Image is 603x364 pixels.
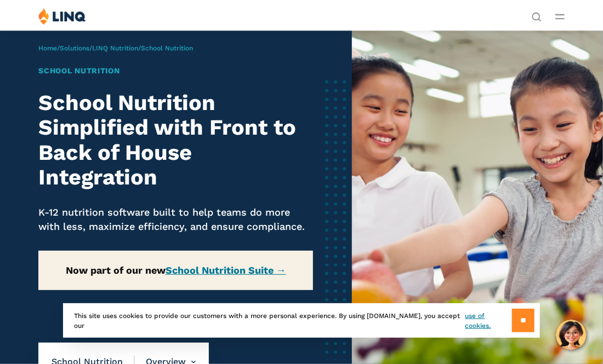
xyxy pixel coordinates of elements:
[63,303,540,338] div: This site uses cookies to provide our customers with a more personal experience. By using [DOMAIN...
[92,44,138,52] a: LINQ Nutrition
[38,44,193,52] span: / / /
[556,320,587,350] button: Hello, have a question? Let’s chat.
[38,205,313,233] p: K-12 nutrition software built to help teams do more with less, maximize efficiency, and ensure co...
[38,8,86,25] img: LINQ | K‑12 Software
[38,44,57,52] a: Home
[465,311,512,331] a: use of cookies.
[38,65,313,77] h1: School Nutrition
[532,11,542,21] button: Open Search Bar
[555,10,565,22] button: Open Main Menu
[66,264,286,276] strong: Now part of our new
[141,44,193,52] span: School Nutrition
[532,8,542,21] nav: Utility Navigation
[38,90,313,190] h2: School Nutrition Simplified with Front to Back of House Integration
[60,44,89,52] a: Solutions
[166,264,286,276] a: School Nutrition Suite →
